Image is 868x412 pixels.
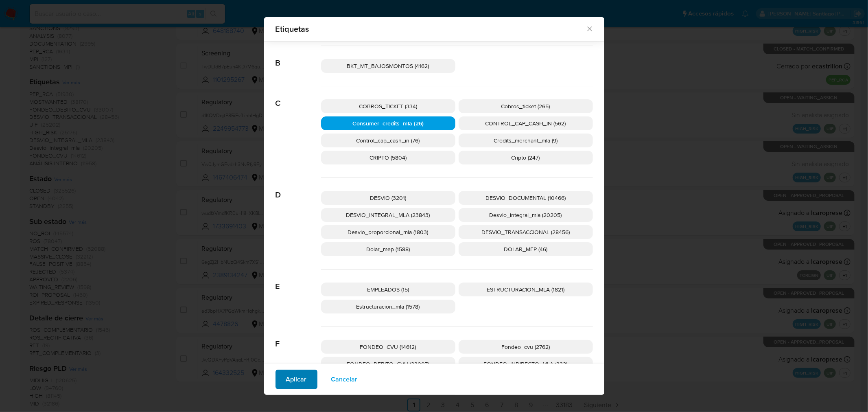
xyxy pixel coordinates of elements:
div: Control_cap_cash_in (76) [321,134,455,147]
span: Consumer_credits_mla (26) [352,119,424,127]
div: CONTROL_CAP_CASH_IN (562) [459,116,593,130]
span: DESVIO_INTEGRAL_MLA (23843) [346,211,430,219]
div: Credits_merchant_mla (9) [459,134,593,147]
div: Cobros_ticket (265) [459,99,593,113]
span: F [275,327,321,349]
div: ESTRUCTURACION_MLA (1821) [459,283,593,296]
div: DOLAR_MEP (46) [459,242,593,256]
div: DESVIO_INTEGRAL_MLA (23843) [321,208,455,222]
div: DESVIO_DOCUMENTAL (10466) [459,191,593,205]
span: Aplicar [286,370,307,388]
span: COBROS_TICKET (334) [359,102,417,110]
div: DESVIO (3201) [321,191,455,205]
span: DESVIO_TRANSACCIONAL (28456) [481,228,570,236]
div: FONDEO_INDIRECTO_MLA (332) [459,357,593,371]
div: EMPLEADOS (15) [321,283,455,296]
span: DOLAR_MEP (46) [504,245,547,253]
span: Fondeo_cvu (2762) [501,343,550,351]
div: Consumer_credits_mla (26) [321,116,455,130]
div: Estructuracion_mla (1578) [321,300,455,313]
button: Cancelar [321,370,368,389]
span: Etiquetas [275,25,586,33]
span: Estructuracion_mla (1578) [356,302,420,311]
button: Aplicar [275,370,317,389]
div: Fondeo_cvu (2762) [459,340,593,354]
span: Cripto (247) [512,153,540,162]
div: BKT_MT_BAJOSMONTOS (4162) [321,59,455,73]
span: Desvio_integral_mla (20205) [490,211,562,219]
span: C [275,86,321,108]
span: Control_cap_cash_in (76) [356,136,420,145]
span: Credits_merchant_mla (9) [494,136,558,145]
span: Desvio_proporcional_mla (1803) [348,228,429,236]
div: COBROS_TICKET (334) [321,99,455,113]
div: FONDEO_DEBITO_CVU (33007) [321,357,455,371]
span: DESVIO_DOCUMENTAL (10466) [485,194,566,202]
span: FONDEO_CVU (14612) [360,343,416,351]
span: FONDEO_DEBITO_CVU (33007) [347,360,429,368]
div: CRIPTO (5804) [321,151,455,164]
span: Dolar_mep (1588) [366,245,410,253]
button: Cerrar [586,25,593,32]
span: B [275,46,321,68]
span: D [275,178,321,200]
span: EMPLEADOS (15) [367,285,409,294]
div: DESVIO_TRANSACCIONAL (28456) [459,225,593,239]
div: Desvio_proporcional_mla (1803) [321,225,455,239]
span: CRIPTO (5804) [370,153,407,162]
span: DESVIO (3201) [370,194,406,202]
div: Dolar_mep (1588) [321,242,455,256]
span: ESTRUCTURACION_MLA (1821) [487,285,564,294]
span: FONDEO_INDIRECTO_MLA (332) [484,360,568,368]
span: BKT_MT_BAJOSMONTOS (4162) [347,62,429,70]
div: FONDEO_CVU (14612) [321,340,455,354]
span: E [275,270,321,291]
div: Desvio_integral_mla (20205) [459,208,593,222]
div: Cripto (247) [459,151,593,164]
span: Cancelar [331,370,358,388]
span: CONTROL_CAP_CASH_IN (562) [485,119,566,127]
span: Cobros_ticket (265) [501,102,550,110]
